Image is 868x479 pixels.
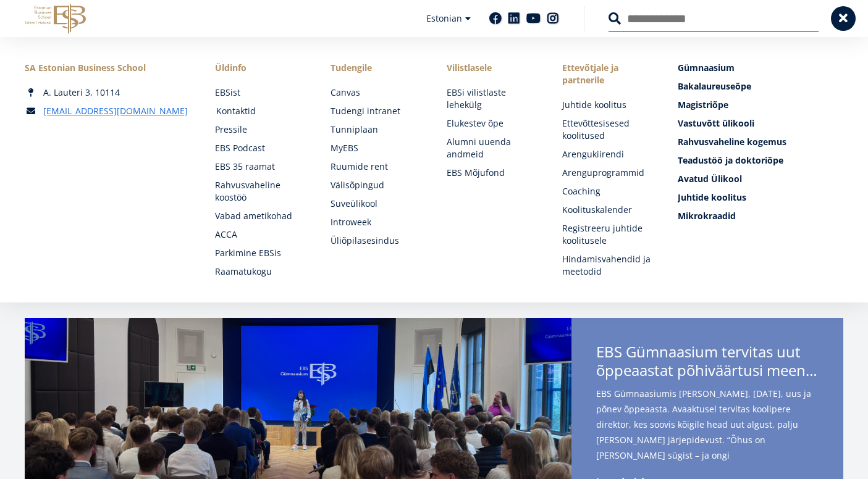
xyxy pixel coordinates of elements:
[25,62,190,74] div: SA Estonian Business School
[331,142,422,154] a: MyEBS
[331,86,422,99] a: Canvas
[547,12,559,25] a: Instagram
[678,117,843,130] a: Vastuvõtt ülikooli
[215,247,306,259] a: Parkimine EBSis
[678,210,736,222] span: Mikrokraadid
[678,62,843,74] a: Gümnaasium
[562,117,654,142] a: Ettevõttesisesed koolitused
[447,86,538,111] a: EBSi vilistlaste lehekülg
[215,142,306,154] a: EBS Podcast
[489,12,502,25] a: Facebook
[678,191,843,204] a: Juhtide koolitus
[562,253,654,278] a: Hindamisvahendid ja meetodid
[562,167,654,179] a: Arenguprogrammid
[331,198,422,210] a: Suveülikool
[678,173,742,185] span: Avatud Ülikool
[216,105,308,117] a: Kontaktid
[43,105,188,117] a: [EMAIL_ADDRESS][DOMAIN_NAME]
[447,136,538,160] a: Alumni uuenda andmeid
[215,86,306,99] a: EBSist
[562,185,654,198] a: Coaching
[562,62,654,86] span: Ettevõtjale ja partnerile
[331,235,422,247] a: Üliõpilasesindus
[678,80,751,92] span: Bakalaureuseõpe
[678,99,843,111] a: Magistriõpe
[508,12,520,25] a: Linkedin
[678,191,746,203] span: Juhtide koolitus
[678,62,735,73] span: Gümnaasium
[447,117,538,130] a: Elukestev õpe
[215,62,306,74] span: Üldinfo
[215,228,306,241] a: ACCA
[596,343,819,383] span: EBS Gümnaasium tervitas uut
[331,216,422,228] a: Introweek
[331,160,422,173] a: Ruumide rent
[215,123,306,136] a: Pressile
[215,210,306,222] a: Vabad ametikohad
[25,86,190,99] div: A. Lauteri 3, 10114
[678,117,754,129] span: Vastuvõtt ülikooli
[215,265,306,278] a: Raamatukogu
[331,123,422,136] a: Tunniplaan
[331,105,422,117] a: Tudengi intranet
[562,222,654,247] a: Registreeru juhtide koolitusele
[562,148,654,160] a: Arengukiirendi
[678,210,843,222] a: Mikrokraadid
[447,167,538,179] a: EBS Mõjufond
[678,99,728,110] span: Magistriõpe
[678,154,783,166] span: Teadustöö ja doktoriõpe
[678,136,843,148] a: Rahvusvaheline kogemus
[678,154,843,167] a: Teadustöö ja doktoriõpe
[331,62,422,74] a: Tudengile
[215,160,306,173] a: EBS 35 raamat
[215,179,306,204] a: Rahvusvaheline koostöö
[447,62,538,74] span: Vilistlasele
[562,99,654,111] a: Juhtide koolitus
[678,173,843,185] a: Avatud Ülikool
[596,361,819,380] span: õppeaastat põhiväärtusi meenutades
[526,12,541,25] a: Youtube
[678,136,786,148] span: Rahvusvaheline kogemus
[562,204,654,216] a: Koolituskalender
[678,80,843,93] a: Bakalaureuseõpe
[331,179,422,191] a: Välisõpingud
